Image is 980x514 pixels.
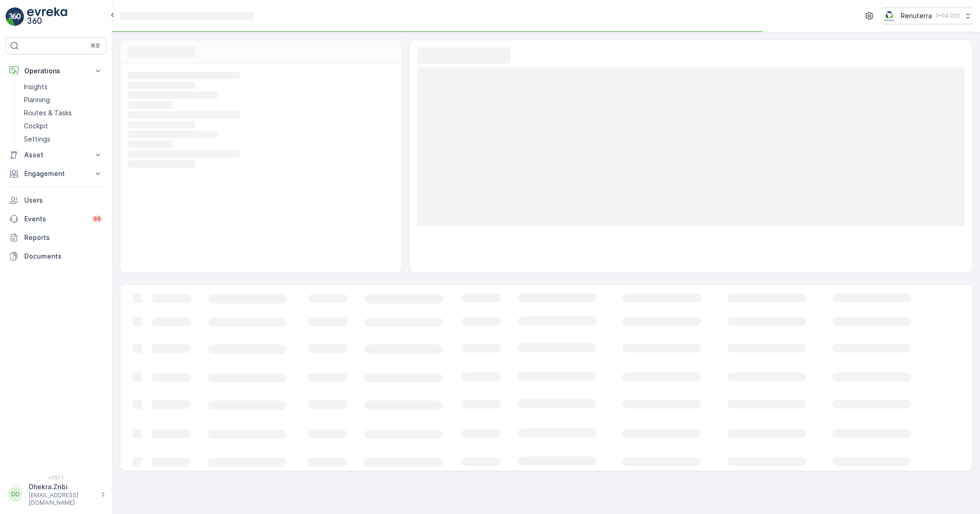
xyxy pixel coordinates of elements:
p: Reports [24,233,103,242]
p: Routes & Tasks [24,108,72,118]
a: Planning [20,93,106,106]
img: Screenshot_2024-07-26_at_13.33.01.png [882,11,897,21]
p: Dhekra.Zribi [29,482,96,492]
p: Insights [24,82,48,92]
p: Operations [24,66,88,76]
a: Documents [6,247,106,266]
button: Engagement [6,164,106,183]
p: Users [24,196,103,205]
p: Events [24,214,86,224]
button: Renuterra(+04:00) [882,7,973,24]
p: 99 [93,215,101,223]
p: Engagement [24,169,88,178]
a: Insights [20,80,106,93]
img: logo [6,7,24,26]
p: ⌘B [91,42,100,49]
button: Asset [6,146,106,164]
p: Asset [24,150,88,160]
p: ( +04:00 ) [936,12,959,20]
button: DDDhekra.Zribi[EMAIL_ADDRESS][DOMAIN_NAME] [6,482,106,507]
p: [EMAIL_ADDRESS][DOMAIN_NAME] [29,492,96,507]
span: v 1.51.1 [6,475,106,480]
p: Cockpit [24,121,48,131]
a: Users [6,191,106,210]
div: DD [8,487,23,502]
a: Routes & Tasks [20,106,106,120]
a: Reports [6,228,106,247]
a: Events99 [6,210,106,228]
p: Settings [24,134,50,144]
p: Renuterra [901,11,932,21]
p: Planning [24,95,50,105]
button: Operations [6,62,106,80]
p: Documents [24,252,103,261]
a: Settings [20,133,106,146]
img: logo_light-DOdMpM7g.png [27,7,67,26]
a: Cockpit [20,120,106,133]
